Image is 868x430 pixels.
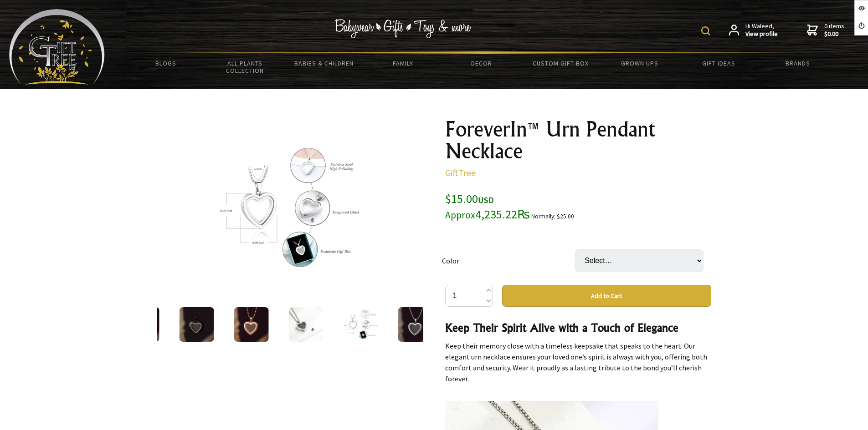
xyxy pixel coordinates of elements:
a: Custom Gift Box [521,54,600,73]
small: Normally: $25.00 [531,212,574,220]
img: ForeverIn™ Urn Pendant Necklace [398,307,432,342]
td: Color: [442,237,575,285]
a: GiftTree [445,167,476,178]
span: 0 items [824,22,844,38]
img: Babyware - Gifts - Toys and more... [9,9,105,85]
a: Gift Ideas [679,54,758,73]
span: Hi Waleed, [745,22,778,38]
img: product search [701,26,710,35]
a: Family [363,54,442,73]
img: ForeverIn™ Urn Pendant Necklace [124,307,159,342]
img: ForeverIn™ Urn Pendant Necklace [234,307,268,342]
strong: Keep Their Spirit Alive with a Touch of Elegance [445,321,678,334]
img: ForeverIn™ Urn Pendant Necklace [179,307,214,342]
img: Babywear - Gifts - Toys & more [335,19,472,38]
img: ForeverIn™ Urn Pendant Necklace [288,307,323,342]
a: 0 items$0.00 [807,22,844,38]
a: All Plants Collection [205,54,284,80]
img: ForeverIn™ Urn Pendant Necklace [219,136,361,278]
a: Hi Waleed,View profile [729,22,778,38]
span: $15.00 4,235.22₨ [445,191,530,222]
a: Babies & Children [284,54,363,73]
strong: $0.00 [824,30,844,38]
p: Keep their memory close with a timeless keepsake that speaks to the heart. Our elegant urn neckla... [445,340,711,384]
small: Approx [445,209,475,221]
h1: ForeverIn™ Urn Pendant Necklace [445,118,711,162]
a: Grown Ups [600,54,679,73]
img: ForeverIn™ Urn Pendant Necklace [343,307,378,342]
strong: View profile [745,30,778,38]
a: BLOGS [127,54,205,73]
button: Add to Cart [502,285,711,307]
a: Decor [442,54,521,73]
a: Brands [758,54,837,73]
span: USD [478,195,494,205]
